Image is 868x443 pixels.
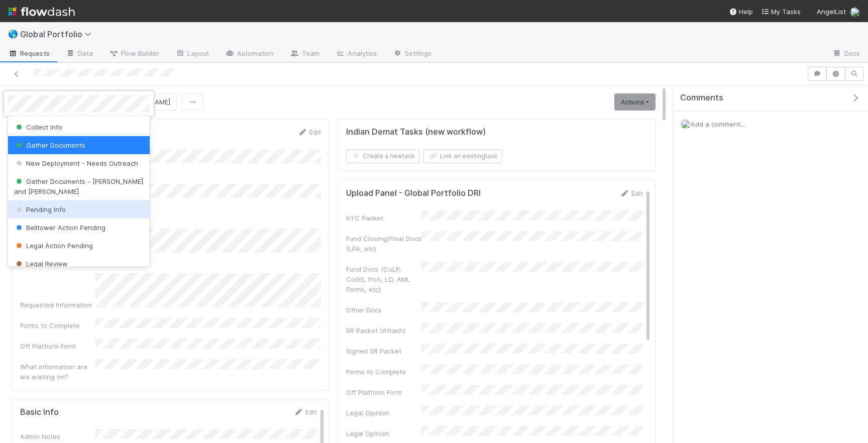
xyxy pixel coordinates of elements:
span: Gather Documents [14,141,85,149]
span: Legal Action Pending [14,242,93,250]
span: Collect Info [14,123,62,131]
span: Legal Review [14,260,68,268]
span: Pending Info [14,205,66,213]
span: New Deployment - Needs Outreach [14,159,138,167]
span: Gather Documents - [PERSON_NAME] and [PERSON_NAME] [14,177,143,195]
span: Belltower Action Pending [14,224,105,232]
